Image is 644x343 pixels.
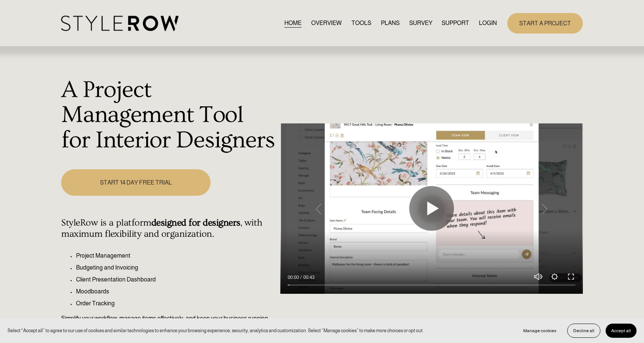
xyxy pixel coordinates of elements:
button: Manage cookies [518,324,562,338]
img: StyleRow [61,16,179,31]
a: HOME [284,18,302,28]
p: Budgeting and Invoicing [76,263,276,272]
p: Simplify your workflow, manage items effectively, and keep your business running seamlessly. [61,314,276,332]
p: Project Management [76,251,276,260]
input: Seek [288,282,575,287]
h4: StyleRow is a platform , with maximum flexibility and organization. [61,217,276,240]
p: Select “Accept all” to agree to our use of cookies and similar technologies to enhance your brows... [7,327,424,334]
span: Manage cookies [523,328,556,333]
div: Duration [301,274,316,281]
span: Decline all [573,328,594,333]
h1: A Project Management Tool for Interior Designers [61,78,276,153]
span: Accept all [611,328,631,333]
a: OVERVIEW [311,18,342,28]
p: Order Tracking [76,299,276,308]
a: LOGIN [479,18,497,28]
span: SUPPORT [442,19,469,28]
button: Accept all [606,324,637,338]
button: Decline all [567,324,600,338]
strong: designed for designers [151,217,240,228]
p: Client Presentation Dashboard [76,275,276,284]
a: folder dropdown [442,18,469,28]
a: START 14 DAY FREE TRIAL [61,169,210,196]
a: TOOLS [351,18,371,28]
div: Current time [288,274,301,281]
button: Play [409,186,454,231]
a: SURVEY [409,18,432,28]
a: START A PROJECT [507,13,583,34]
a: PLANS [381,18,400,28]
p: Moodboards [76,287,276,296]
